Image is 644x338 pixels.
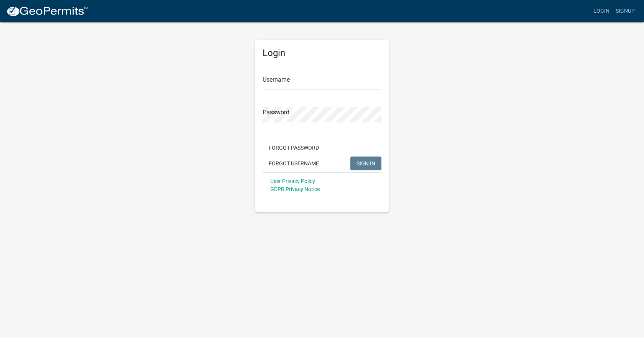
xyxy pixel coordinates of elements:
a: Signup [613,4,638,18]
button: Forgot Password [263,141,325,155]
h5: Login [263,48,381,59]
a: User Privacy Policy [270,178,315,184]
a: Login [590,4,613,18]
button: SIGN IN [350,157,381,170]
a: GDPR Privacy Notice [270,186,320,192]
span: SIGN IN [356,160,375,166]
button: Forgot Username [263,157,325,170]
